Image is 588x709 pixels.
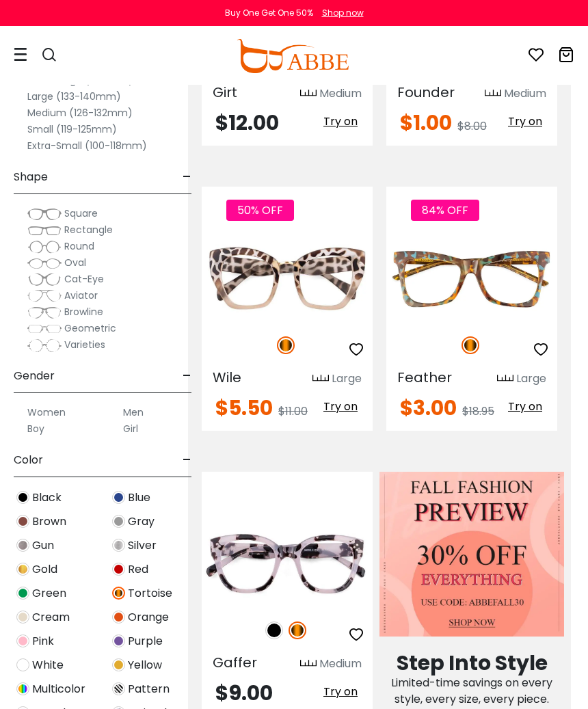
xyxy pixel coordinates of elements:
[32,609,70,626] span: Cream
[213,653,257,672] span: Gaffer
[319,85,362,102] div: Medium
[300,659,317,669] img: size ruler
[112,634,125,647] img: Purple
[64,289,98,302] span: Aviator
[123,404,144,420] label: Men
[485,89,501,99] img: size ruler
[64,206,98,220] span: Square
[112,611,125,624] img: Orange
[27,420,44,437] label: Boy
[508,399,542,414] span: Try on
[64,256,86,269] span: Oval
[16,634,29,647] img: Pink
[112,658,125,671] img: Yellow
[215,393,273,423] span: $5.50
[397,648,548,678] span: Step Into Style
[27,88,121,105] label: Large (133-140mm)
[64,338,105,351] span: Varieties
[64,321,116,335] span: Geometric
[312,374,329,384] img: size ruler
[128,609,169,626] span: Orange
[215,678,273,708] span: $9.00
[16,682,29,695] img: Multicolor
[278,403,308,419] span: $11.00
[319,656,362,672] div: Medium
[123,420,138,437] label: Girl
[27,306,62,319] img: Browline.png
[128,490,150,506] span: Blue
[32,561,57,578] span: Gold
[27,338,62,353] img: Varieties.png
[225,7,313,19] div: Buy One Get One 50%
[128,513,155,530] span: Gray
[128,633,163,650] span: Purple
[213,83,237,102] span: Girt
[32,513,66,530] span: Brown
[64,272,104,286] span: Cat-Eye
[16,491,29,504] img: Black
[183,444,191,477] span: -
[397,83,455,102] span: Founder
[112,515,125,528] img: Gray
[27,105,133,121] label: Medium (126-132mm)
[323,684,358,699] span: Try on
[27,273,62,286] img: Cat-Eye.png
[128,681,170,697] span: Pattern
[504,85,546,102] div: Medium
[32,585,66,602] span: Green
[16,539,29,552] img: Gun
[202,236,373,321] a: Tortoise Wile - Plastic ,Universal Bridge Fit
[237,39,349,73] img: abbeglasses.com
[14,161,48,193] span: Shape
[462,336,479,354] img: Tortoise
[319,113,362,131] button: Try on
[128,537,157,554] span: Silver
[32,681,85,697] span: Multicolor
[27,256,62,270] img: Oval.png
[323,113,358,129] span: Try on
[202,521,373,606] img: Tortoise Gaffer - Acetate ,Universal Bridge Fit
[400,108,452,137] span: $1.00
[14,360,55,392] span: Gender
[462,403,494,419] span: $18.95
[319,398,362,416] button: Try on
[386,236,557,321] img: Tortoise Feather - TR ,Universal Bridge Fit
[16,515,29,528] img: Brown
[64,223,113,237] span: Rectangle
[332,371,362,387] div: Large
[27,207,62,221] img: Square.png
[128,561,148,578] span: Red
[27,289,62,303] img: Aviator.png
[183,161,191,193] span: -
[504,113,546,131] button: Try on
[315,7,364,18] a: Shop now
[64,239,94,253] span: Round
[277,336,295,354] img: Tortoise
[16,587,29,600] img: Green
[265,621,283,639] img: Black
[112,563,125,576] img: Red
[14,444,43,477] span: Color
[508,113,542,129] span: Try on
[112,491,125,504] img: Blue
[112,539,125,552] img: Silver
[27,404,66,420] label: Women
[323,399,358,414] span: Try on
[457,118,487,134] span: $8.00
[112,682,125,695] img: Pattern
[27,240,62,254] img: Round.png
[16,611,29,624] img: Cream
[400,393,457,423] span: $3.00
[32,657,64,673] span: White
[213,368,241,387] span: Wile
[16,563,29,576] img: Gold
[183,360,191,392] span: -
[516,371,546,387] div: Large
[289,621,306,639] img: Tortoise
[379,472,564,637] img: Fall Fashion Sale
[27,322,62,336] img: Geometric.png
[411,200,479,221] span: 84% OFF
[128,585,172,602] span: Tortoise
[322,7,364,19] div: Shop now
